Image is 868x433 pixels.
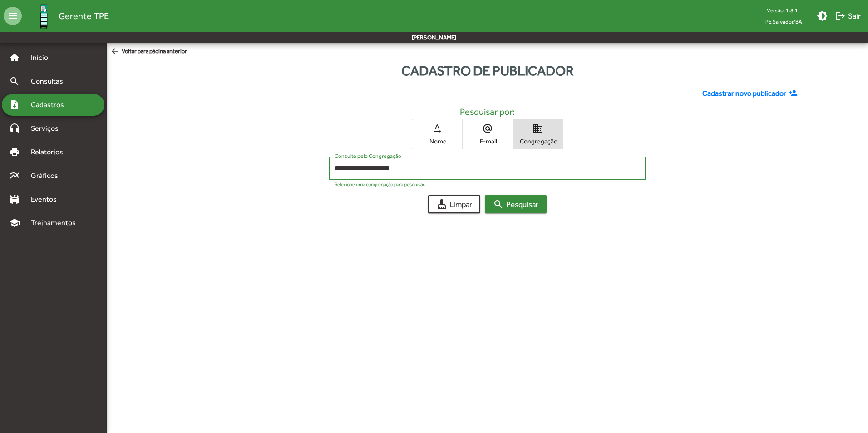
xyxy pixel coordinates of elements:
span: Cadastros [25,99,76,110]
a: Gerente TPE [22,1,109,31]
mat-icon: home [9,52,20,63]
span: Congregação [515,137,561,145]
button: Congregação [513,119,563,149]
button: Nome [412,119,462,149]
span: Eventos [25,194,69,205]
button: Limpar [428,195,480,213]
span: Serviços [25,123,71,134]
mat-icon: search [493,199,504,210]
mat-icon: note_add [9,99,20,110]
mat-icon: multiline_chart [9,170,20,181]
span: Pesquisar [493,196,538,212]
mat-icon: search [9,76,20,87]
mat-icon: logout [835,10,846,21]
span: TPE Salvador/BA [755,16,809,27]
mat-icon: text_rotation_none [432,123,443,134]
span: Cadastrar novo publicador [702,88,786,99]
mat-icon: menu [4,7,22,25]
mat-icon: person_add [789,89,800,98]
mat-icon: cleaning_services [436,199,447,210]
mat-icon: headset_mic [9,123,20,134]
mat-icon: stadium [9,194,20,205]
span: Gráficos [25,170,70,181]
span: Treinamentos [25,217,87,228]
mat-hint: Selecione uma congregação para pesquisar. [335,182,425,187]
span: Nome [414,137,460,145]
span: E-mail [465,137,510,145]
div: Versão: 1.8.1 [755,5,809,16]
button: E-mail [463,119,513,149]
span: Voltar para página anterior [110,47,187,57]
button: Sair [831,8,864,24]
span: Início [25,52,61,63]
span: Gerente TPE [59,9,109,23]
mat-icon: school [9,217,20,228]
mat-icon: print [9,147,20,157]
span: Consultas [25,76,75,87]
mat-icon: alternate_email [482,123,493,134]
img: Logo [29,1,59,31]
span: Relatórios [25,147,75,157]
mat-icon: arrow_back [110,47,122,57]
span: Limpar [436,196,472,212]
h5: Pesquisar por: [178,106,797,117]
mat-icon: brightness_medium [817,10,828,21]
div: Cadastro de publicador [107,60,868,81]
button: Pesquisar [485,195,547,213]
mat-icon: domain [533,123,543,134]
span: Sair [835,8,861,24]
